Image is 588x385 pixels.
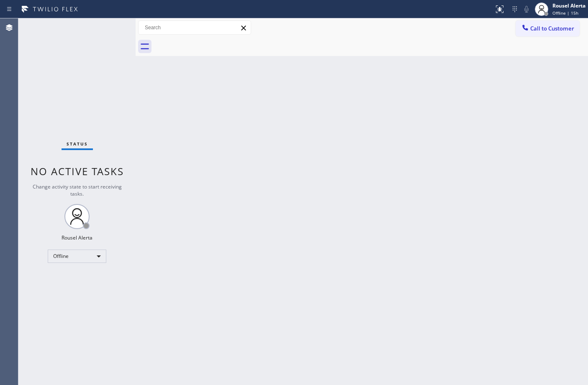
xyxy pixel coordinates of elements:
div: Offline [48,250,106,263]
button: Call to Customer [516,20,580,36]
span: Change activity state to start receiving tasks. [33,183,122,197]
span: No active tasks [31,164,124,178]
div: Rousel Alerta [552,2,585,9]
input: Search [139,21,251,34]
button: Mute [521,3,532,15]
span: Offline | 15h [552,10,578,16]
span: Status [67,141,88,147]
div: Rousel Alerta [62,234,92,241]
span: Call to Customer [530,25,574,32]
